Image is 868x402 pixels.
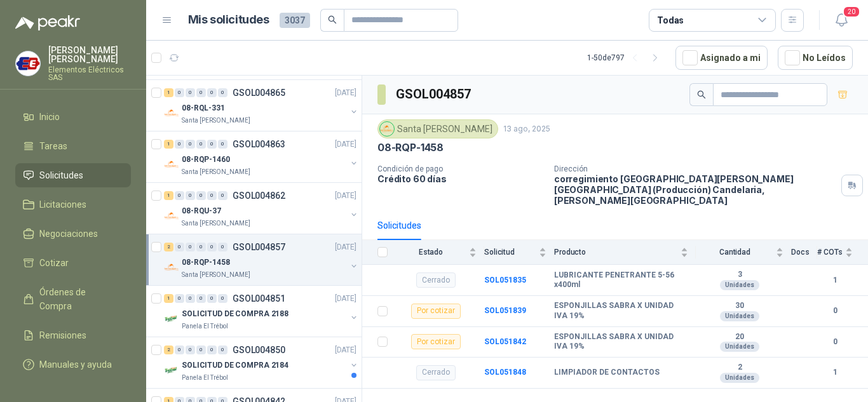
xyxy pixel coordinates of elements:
span: Solicitud [484,248,536,257]
div: Por cotizar [411,304,461,319]
p: Panela El Trébol [182,373,228,383]
span: Negociaciones [39,227,98,241]
b: 1 [817,274,853,286]
div: 0 [196,345,206,354]
a: 1 0 0 0 0 0 GSOL004863[DATE] Company Logo08-RQP-1460Santa [PERSON_NAME] [164,137,359,177]
a: Inicio [15,105,131,129]
p: GSOL004857 [233,243,285,251]
a: Tareas [15,134,131,158]
span: Producto [554,248,678,257]
div: 0 [207,294,217,303]
p: Panela El Trébol [182,321,228,332]
div: 0 [218,88,227,97]
p: Crédito 60 días [377,173,544,184]
span: # COTs [817,248,843,257]
b: 3 [696,270,783,280]
div: 1 [164,191,173,200]
div: 0 [175,140,184,149]
p: Elementos Eléctricos SAS [48,66,131,81]
p: GSOL004850 [233,345,285,354]
a: Negociaciones [15,222,131,246]
p: [DATE] [335,293,356,305]
a: Solicitudes [15,163,131,187]
p: GSOL004865 [233,88,285,97]
button: Asignado a mi [675,46,768,70]
p: GSOL004863 [233,140,285,149]
div: 0 [207,88,217,97]
button: No Leídos [778,46,853,70]
div: Unidades [720,342,759,352]
b: LIMPIADOR DE CONTACTOS [554,368,660,378]
p: [DATE] [335,241,356,253]
span: search [328,15,337,24]
div: Santa [PERSON_NAME] [377,119,498,138]
div: 1 [164,294,173,303]
th: # COTs [817,240,868,265]
div: 0 [196,243,206,251]
a: Licitaciones [15,192,131,217]
p: GSOL004862 [233,191,285,200]
a: SOL051835 [484,276,526,285]
b: 0 [817,336,853,348]
div: Por cotizar [411,334,461,349]
p: SOLICITUD DE COMPRA 2188 [182,308,288,320]
div: 0 [218,345,227,354]
button: 20 [830,9,853,32]
img: Company Logo [164,208,179,224]
img: Company Logo [164,260,179,275]
p: 08-RQP-1458 [182,257,230,269]
th: Producto [554,240,696,265]
b: LUBRICANTE PENETRANTE 5-56 x400ml [554,271,688,290]
p: 08-RQP-1458 [377,141,444,154]
span: Estado [395,248,466,257]
p: 08-RQP-1460 [182,154,230,166]
p: 08-RQL-331 [182,102,225,114]
div: Cerrado [416,365,456,380]
div: 1 [164,88,173,97]
p: Santa [PERSON_NAME] [182,167,250,177]
div: 0 [207,345,217,354]
b: 20 [696,332,783,342]
span: 3037 [280,13,310,28]
p: SOLICITUD DE COMPRA 2184 [182,359,288,372]
div: 0 [175,345,184,354]
a: SOL051848 [484,368,526,377]
p: [PERSON_NAME] [PERSON_NAME] [48,46,131,64]
p: Santa [PERSON_NAME] [182,270,250,280]
div: 0 [186,294,195,303]
b: ESPONJILLAS SABRA X UNIDAD IVA 19% [554,301,688,321]
p: [DATE] [335,344,356,356]
p: Santa [PERSON_NAME] [182,116,250,126]
p: corregimiento [GEOGRAPHIC_DATA][PERSON_NAME][GEOGRAPHIC_DATA] (Producción) Candelaria , [PERSON_N... [554,173,836,206]
div: 0 [207,140,217,149]
div: 0 [207,243,217,251]
div: Solicitudes [377,218,421,232]
p: Santa [PERSON_NAME] [182,218,250,229]
b: 30 [696,301,783,311]
img: Company Logo [164,105,179,121]
a: Cotizar [15,251,131,275]
b: SOL051842 [484,337,526,346]
a: SOL051839 [484,306,526,315]
a: 1 0 0 0 0 0 GSOL004862[DATE] Company Logo08-RQU-37Santa [PERSON_NAME] [164,188,359,229]
div: 0 [207,191,217,200]
div: 2 [164,345,173,354]
span: Manuales y ayuda [39,358,112,372]
div: 1 - 50 de 797 [587,48,665,68]
div: 0 [186,191,195,200]
b: ESPONJILLAS SABRA X UNIDAD IVA 19% [554,332,688,352]
th: Solicitud [484,240,554,265]
div: 0 [196,294,206,303]
h1: Mis solicitudes [188,11,269,29]
div: 0 [186,88,195,97]
div: 0 [186,345,195,354]
div: 0 [196,191,206,200]
th: Estado [395,240,484,265]
a: Órdenes de Compra [15,280,131,318]
span: search [697,90,706,99]
p: Dirección [554,164,836,173]
img: Logo peakr [15,15,80,30]
p: GSOL004851 [233,294,285,303]
p: 13 ago, 2025 [503,123,550,135]
span: Tareas [39,139,67,153]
